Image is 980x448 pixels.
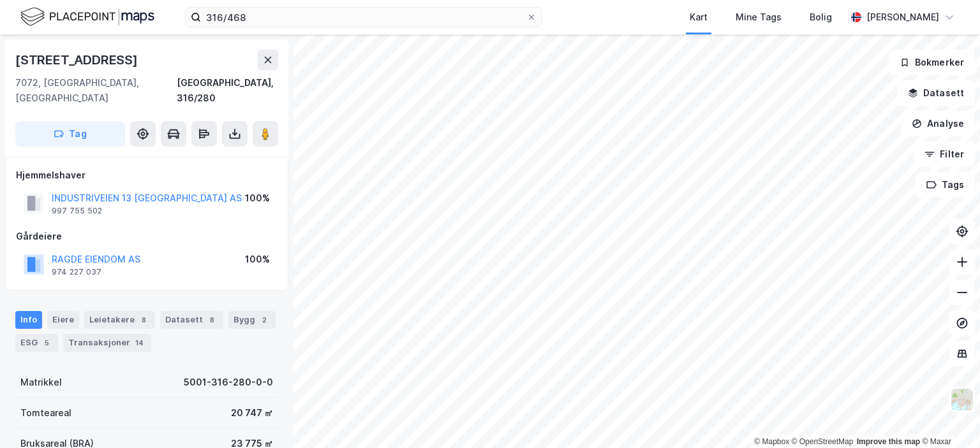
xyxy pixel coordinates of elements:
[15,121,125,147] button: Tag
[897,80,975,106] button: Datasett
[16,168,278,183] div: Hjemmelshaver
[184,375,273,390] div: 5001-316-280-0-0
[201,8,526,27] input: Søk på adresse, matrikkel, gårdeiere, leietakere eller personer
[15,311,42,329] div: Info
[792,437,854,446] a: OpenStreetMap
[63,334,151,352] div: Transaksjoner
[914,141,975,167] button: Filter
[245,191,270,206] div: 100%
[231,405,273,421] div: 20 747 ㎡
[15,75,177,106] div: 7072, [GEOGRAPHIC_DATA], [GEOGRAPHIC_DATA]
[857,437,920,446] a: Improve this map
[916,387,980,448] iframe: Chat Widget
[52,267,101,277] div: 974 227 037
[754,437,789,446] a: Mapbox
[258,314,271,326] div: 2
[177,75,278,106] div: [GEOGRAPHIC_DATA], 316/280
[866,10,939,25] div: [PERSON_NAME]
[245,252,270,267] div: 100%
[736,10,782,25] div: Mine Tags
[160,311,223,329] div: Datasett
[889,50,975,75] button: Bokmerker
[20,375,62,390] div: Matrikkel
[15,50,140,70] div: [STREET_ADDRESS]
[47,311,79,329] div: Eiere
[137,314,150,326] div: 8
[810,10,832,25] div: Bolig
[40,336,53,349] div: 5
[690,10,708,25] div: Kart
[133,336,146,349] div: 14
[52,206,102,216] div: 997 755 502
[901,111,975,136] button: Analyse
[20,6,154,28] img: logo.f888ab2527a4732fd821a326f86c7f29.svg
[20,405,71,421] div: Tomteareal
[916,172,975,198] button: Tags
[16,229,278,244] div: Gårdeiere
[228,311,276,329] div: Bygg
[205,314,218,326] div: 8
[84,311,155,329] div: Leietakere
[15,334,58,352] div: ESG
